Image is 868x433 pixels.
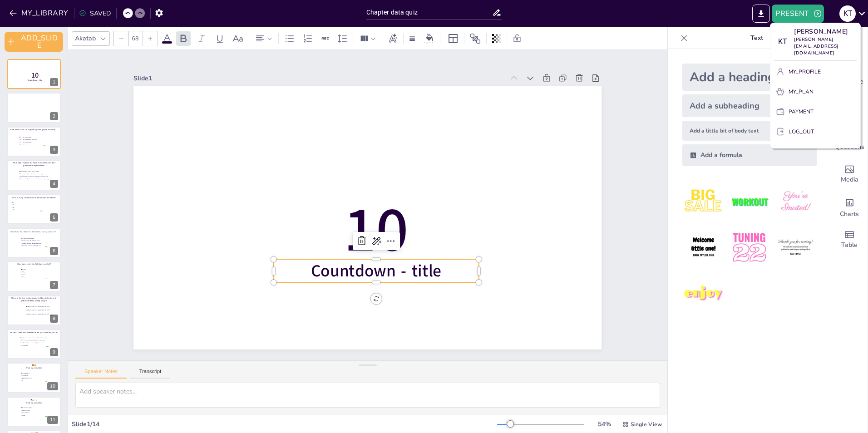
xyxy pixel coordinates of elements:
[794,27,857,36] p: [PERSON_NAME]
[789,88,814,96] p: MY_PLAN
[789,128,814,136] p: LOG_OUT
[774,104,857,119] button: PAYMENT
[774,124,857,139] button: LOG_OUT
[774,64,857,79] button: MY_PROFILE
[774,84,857,99] button: MY_PLAN
[794,36,857,57] p: [PERSON_NAME][EMAIL_ADDRESS][DOMAIN_NAME]
[774,34,790,50] div: K T
[789,68,821,76] p: MY_PROFILE
[789,108,814,116] p: PAYMENT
